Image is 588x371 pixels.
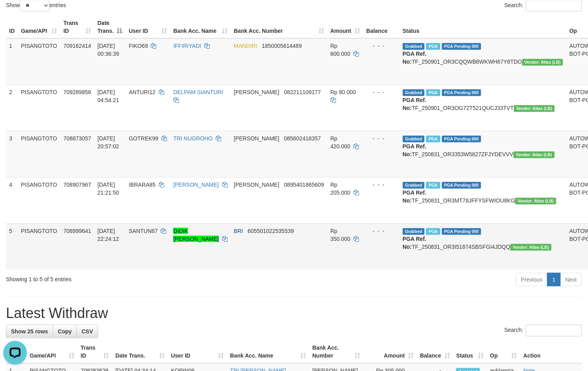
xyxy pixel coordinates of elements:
[58,328,72,335] span: Copy
[129,182,156,188] span: IBRARA85
[400,16,567,38] th: Status
[234,135,279,142] span: [PERSON_NAME]
[234,182,279,188] span: [PERSON_NAME]
[403,97,427,111] b: PGA Ref. No:
[330,182,351,196] span: Rp 205.000
[6,177,18,223] td: 4
[403,228,425,235] span: Grabbed
[248,228,294,234] span: Copy 605501022535539 to clipboard
[366,42,396,50] div: - - -
[400,223,567,270] td: TF_250831_OR3I51874SBSFGI4JDQQ
[18,223,60,270] td: PISANGTOTO
[442,136,482,142] span: PGA Pending
[400,38,567,85] td: TF_250901_OR3CQQWB6WKWH67Y8TDO
[63,182,91,188] span: 708907967
[330,89,356,95] span: Rp 80.000
[18,131,60,177] td: PISANGTOTO
[284,135,321,142] span: Copy 085602418357 to clipboard
[97,182,119,196] span: [DATE] 21:21:50
[18,16,60,38] th: Game/API: activate to sort column ascending
[27,341,78,363] th: Game/API: activate to sort column ascending
[366,227,396,235] div: - - -
[366,88,396,96] div: - - -
[514,151,555,158] span: Vendor URL: https://dashboard.q2checkout.com/secure
[234,43,257,49] span: MANDIRI
[363,341,417,363] th: Amount: activate to sort column ascending
[520,341,582,363] th: Action
[78,341,112,363] th: Trans ID: activate to sort column ascending
[487,341,520,363] th: Op: activate to sort column ascending
[262,43,302,49] span: Copy 1850005614489 to clipboard
[63,228,91,234] span: 708999641
[327,16,363,38] th: Amount: activate to sort column ascending
[129,135,159,142] span: GOTREK99
[515,198,556,204] span: Vendor URL: https://dashboard.q2checkout.com/secure
[309,341,364,363] th: Bank Acc. Number: activate to sort column ascending
[234,89,279,95] span: [PERSON_NAME]
[417,341,453,363] th: Balance: activate to sort column ascending
[403,43,425,50] span: Grabbed
[173,228,219,242] a: DIDIK [PERSON_NAME]
[526,325,582,337] input: Search:
[231,16,327,38] th: Bank Acc. Number: activate to sort column ascending
[284,182,324,188] span: Copy 0895401865609 to clipboard
[227,341,309,363] th: Bank Acc. Name: activate to sort column ascending
[330,135,351,150] span: Rp 420.000
[505,325,582,337] label: Search:
[6,272,239,283] div: Showing 1 to 5 of 5 entries
[403,143,427,157] b: PGA Ref. No:
[442,182,482,189] span: PGA Pending
[18,38,60,85] td: PISANGTOTO
[400,131,567,177] td: TF_250831_OR3353W5827ZFJYDEVVV
[63,89,91,95] span: 709289856
[129,43,148,49] span: FIKO69
[11,328,48,335] span: Show 25 rows
[234,228,243,234] span: BRI
[547,273,561,286] a: 1
[173,43,201,49] a: IFFIRIYADI
[284,89,321,95] span: Copy 082211109177 to clipboard
[6,131,18,177] td: 3
[94,16,125,38] th: Date Trans.: activate to sort column descending
[63,43,91,49] span: 709162414
[97,89,119,103] span: [DATE] 04:54:21
[400,85,567,131] td: TF_250901_OR3OG72T521QUCJ33TVT
[3,3,27,27] button: Open LiveChat chat widget
[442,43,482,50] span: PGA Pending
[173,135,213,142] a: TRI NUGROHO
[18,85,60,131] td: PISANGTOTO
[403,89,425,96] span: Grabbed
[129,228,158,234] span: SANTUN87
[400,177,567,223] td: TF_250831_OR3MT78JFFYSFWIOU8KG
[97,228,119,242] span: [DATE] 22:24:12
[510,244,552,251] span: Vendor URL: https://dashboard.q2checkout.com/secure
[168,341,227,363] th: User ID: activate to sort column ascending
[6,305,582,321] h1: Latest Withdraw
[63,135,91,142] span: 708873057
[6,325,53,338] a: Show 25 rows
[366,134,396,142] div: - - -
[173,182,219,188] a: [PERSON_NAME]
[18,177,60,223] td: PISANGTOTO
[60,16,94,38] th: Trans ID: activate to sort column ascending
[330,228,351,242] span: Rp 350.000
[426,136,440,142] span: Marked by avkdimas
[129,89,156,95] span: ANTURI12
[514,105,555,112] span: Vendor URL: https://dashboard.q2checkout.com/secure
[516,273,548,286] a: Previous
[426,182,440,189] span: Marked by avklamria
[82,328,93,335] span: CSV
[170,16,231,38] th: Bank Acc. Name: activate to sort column ascending
[126,16,170,38] th: User ID: activate to sort column ascending
[6,16,18,38] th: ID
[403,182,425,189] span: Grabbed
[97,135,119,150] span: [DATE] 20:57:02
[426,228,440,235] span: Marked by avklamria
[366,181,396,189] div: - - -
[6,223,18,270] td: 5
[363,16,400,38] th: Balance
[53,325,77,338] a: Copy
[76,325,98,338] a: CSV
[403,136,425,142] span: Grabbed
[403,51,427,65] b: PGA Ref. No:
